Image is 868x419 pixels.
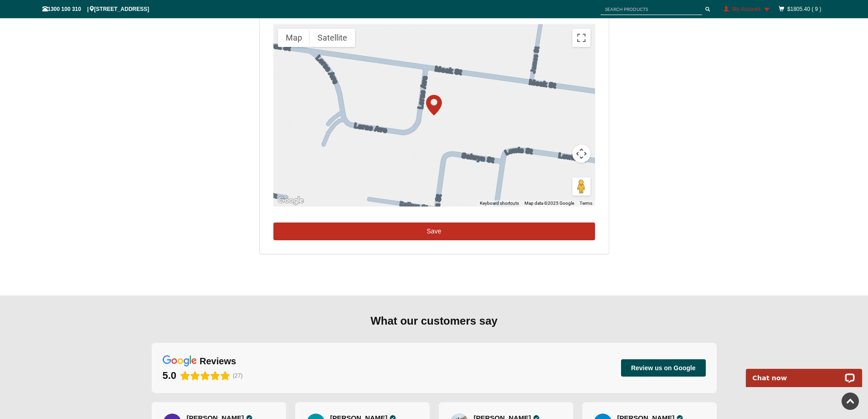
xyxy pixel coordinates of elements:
button: Save [273,222,595,241]
button: Drag Pegman onto the map to open Street View [572,177,591,196]
div: 5.0 [163,369,177,382]
span: (27) [233,372,242,379]
img: Google [276,195,306,207]
span: Map data ©2025 Google [524,201,574,206]
a: Open this area in Google Maps (opens a new window) [276,195,306,207]
span: 1300 100 310 | [STREET_ADDRESS] [42,6,149,12]
button: Review us on Google [621,359,706,377]
a: Terms (opens in new tab) [580,201,592,206]
button: Map camera controls [572,145,591,163]
button: Keyboard shortcuts [480,200,519,207]
div: reviews [200,355,236,367]
div: 18 Lorac Avenue, BRIGHTON VIC 3186 [426,95,442,115]
span: My Account [732,6,760,12]
button: Show street map [278,29,310,47]
button: Show satellite imagery [310,29,355,47]
a: $1805.40 ( 9 ) [787,6,822,12]
button: Toggle fullscreen view [572,29,591,47]
div: What our customers say [152,314,717,328]
iframe: LiveChat chat widget [740,358,868,387]
input: SEARCH PRODUCTS [601,4,702,15]
span: Review us on Google [631,364,696,372]
div: Rating: 5.0 out of 5 [163,369,231,382]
